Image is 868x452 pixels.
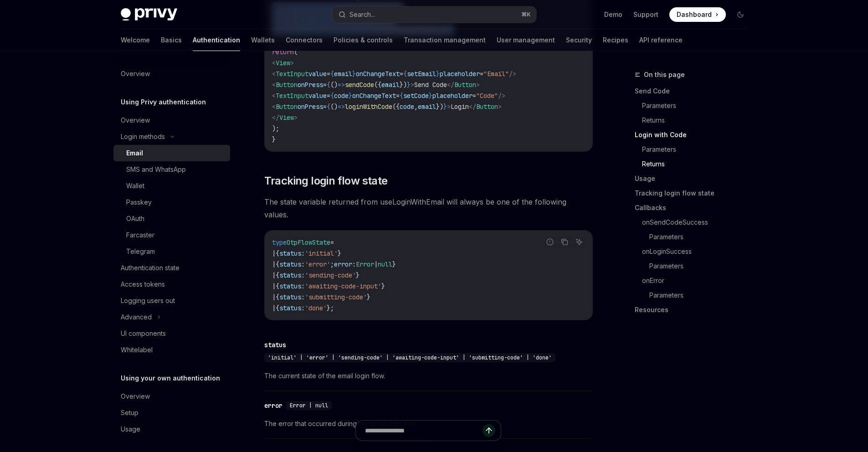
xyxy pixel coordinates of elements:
[272,282,276,290] span: |
[334,70,352,78] span: email
[121,279,165,290] div: Access tokens
[121,295,175,306] div: Logging users out
[345,81,374,89] span: sendCode
[483,70,509,78] span: "Email"
[276,92,308,100] span: TextInput
[126,213,144,224] div: OAuth
[193,29,240,51] a: Authentication
[301,249,305,257] span: :
[330,81,338,89] span: ()
[677,10,712,19] span: Dashboard
[301,304,305,312] span: :
[121,131,165,142] div: Login methods
[251,29,275,51] a: Wallets
[161,29,182,51] a: Basics
[642,98,755,113] a: Parameters
[276,271,279,279] span: {
[327,70,330,78] span: =
[573,236,585,248] button: Ask AI
[338,81,345,89] span: =>
[649,230,755,244] a: Parameters
[126,180,144,191] div: Wallet
[509,70,516,78] span: />
[378,260,392,268] span: null
[113,227,230,243] a: Farcaster
[298,81,323,89] span: onPress
[644,69,685,80] span: On this page
[480,70,483,78] span: =
[566,29,592,51] a: Security
[392,260,396,268] span: }
[276,293,279,301] span: {
[121,424,140,435] div: Usage
[279,113,294,122] span: View
[451,103,469,111] span: Login
[411,81,414,89] span: >
[272,124,279,133] span: );
[308,70,327,78] span: value
[121,29,150,51] a: Welcome
[635,186,755,200] a: Tracking login flow state
[121,262,180,273] div: Authentication state
[443,103,447,111] span: }
[330,238,334,247] span: =
[400,81,407,89] span: })
[635,200,755,215] a: Callbacks
[121,312,152,323] div: Advanced
[429,92,432,100] span: }
[642,113,755,128] a: Returns
[352,70,356,78] span: }
[113,342,230,358] a: Whitelabel
[272,92,276,100] span: <
[374,260,378,268] span: |
[272,81,276,89] span: <
[635,84,755,98] a: Send Code
[669,7,726,22] a: Dashboard
[121,407,139,418] div: Setup
[635,128,755,142] a: Login with Code
[498,92,505,100] span: />
[521,11,531,18] span: ⌘ K
[272,293,276,301] span: |
[338,249,341,257] span: }
[126,230,154,241] div: Farcaster
[414,81,447,89] span: Send Code
[113,276,230,293] a: Access tokens
[272,304,276,312] span: |
[264,370,593,381] span: The current state of the email login flow.
[272,70,276,78] span: <
[356,260,374,268] span: Error
[436,103,443,111] span: })
[286,29,323,51] a: Connectors
[113,178,230,194] a: Wallet
[642,273,755,288] a: onError
[121,328,166,339] div: UI components
[301,282,305,290] span: :
[635,171,755,186] a: Usage
[649,288,755,303] a: Parameters
[113,211,230,227] a: OAuth
[403,92,429,100] span: setCode
[733,7,748,22] button: Toggle dark mode
[294,48,298,56] span: (
[279,249,301,257] span: status
[126,148,143,159] div: Email
[305,249,338,257] span: 'initial'
[327,304,334,312] span: };
[635,303,755,317] a: Resources
[121,8,177,21] img: dark logo
[276,260,279,268] span: {
[603,29,628,51] a: Recipes
[113,260,230,276] a: Authentication state
[374,81,381,89] span: ({
[642,142,755,157] a: Parameters
[345,103,392,111] span: loginWithCode
[279,282,301,290] span: status
[404,29,486,51] a: Transaction management
[473,92,476,100] span: =
[356,271,360,279] span: }
[334,29,393,51] a: Policies & controls
[400,92,403,100] span: {
[268,354,552,361] span: 'initial' | 'error' | 'sending-code' | 'awaiting-code-input' | 'submitting-code' | 'done'
[305,271,356,279] span: 'sending-code'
